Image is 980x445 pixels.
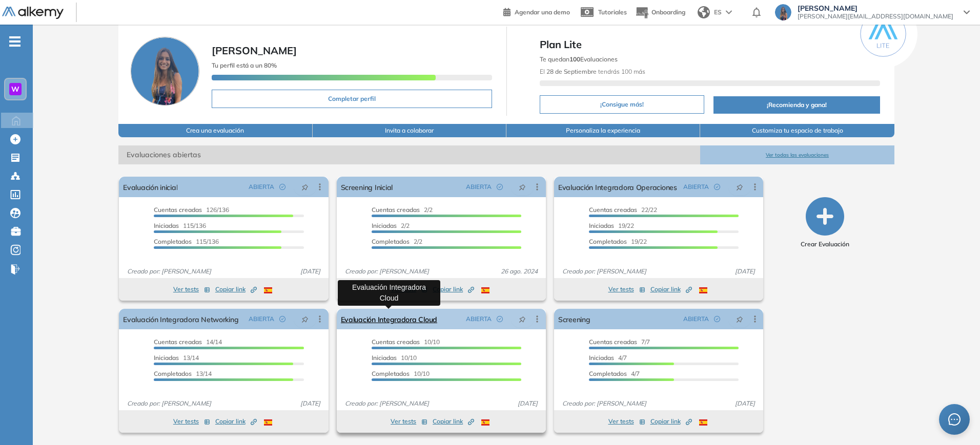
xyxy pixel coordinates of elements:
[589,206,657,214] span: 22/22
[731,399,759,408] span: [DATE]
[801,240,849,249] span: Crear Evaluación
[700,145,894,164] button: Ver todas las evaluaciones
[123,177,177,197] a: Evaluación inicial
[651,8,685,16] span: Onboarding
[589,238,647,245] span: 19/22
[683,182,709,192] span: ABIERTA
[506,124,700,137] button: Personaliza la experiencia
[372,354,417,362] span: 10/10
[212,44,297,57] span: [PERSON_NAME]
[514,399,542,408] span: [DATE]
[433,415,474,428] button: Copiar link
[540,37,880,52] span: Plan Lite
[558,399,650,408] span: Creado por: [PERSON_NAME]
[279,316,285,322] span: check-circle
[589,370,627,377] span: Completados
[546,68,597,75] b: 28 de Septiembre
[372,370,430,377] span: 10/10
[372,238,410,245] span: Completados
[466,182,492,192] span: ABIERTA
[212,61,277,69] span: Tu perfil está a un 80%
[589,354,627,362] span: 4/7
[338,280,440,306] div: Evaluación Integradora Cloud
[798,4,953,12] span: [PERSON_NAME]
[123,309,238,329] a: Evaluación Integradora Networking
[736,183,743,191] span: pushpin
[173,283,210,295] button: Ver tests
[700,124,894,137] button: Customiza tu espacio de trabajo
[598,8,627,16] span: Tutoriales
[296,399,324,408] span: [DATE]
[736,315,743,323] span: pushpin
[264,419,272,426] img: ESP
[123,267,215,276] span: Creado por: [PERSON_NAME]
[2,7,64,19] img: Logo
[608,415,645,428] button: Ver tests
[372,354,397,362] span: Iniciadas
[519,315,526,323] span: pushpin
[497,316,503,322] span: check-circle
[341,399,433,408] span: Creado por: [PERSON_NAME]
[650,417,692,426] span: Copiar link
[154,206,202,214] span: Cuentas creadas
[433,283,474,295] button: Copiar link
[215,285,257,294] span: Copiar link
[372,338,440,346] span: 10/10
[131,37,199,105] img: Foto de perfil
[683,314,709,324] span: ABIERTA
[558,309,590,329] a: Screening
[9,40,21,43] i: -
[372,222,397,229] span: Iniciadas
[154,222,206,229] span: 115/136
[212,90,492,108] button: Completar perfil
[801,197,849,249] button: Crear Evaluación
[714,8,722,17] span: ES
[154,354,179,362] span: Iniciadas
[540,55,618,63] span: Te quedan Evaluaciones
[714,316,720,322] span: check-circle
[372,206,420,214] span: Cuentas creadas
[433,417,474,426] span: Copiar link
[154,370,192,377] span: Completados
[515,8,570,16] span: Agendar una demo
[558,177,677,197] a: Evaluación Integradora Operaciones
[341,267,433,276] span: Creado por: [PERSON_NAME]
[372,206,433,214] span: 2/2
[296,267,324,276] span: [DATE]
[264,287,272,293] img: ESP
[511,311,534,327] button: pushpin
[608,283,645,295] button: Ver tests
[215,283,257,295] button: Copiar link
[279,184,285,190] span: check-circle
[589,238,627,245] span: Completados
[731,267,759,276] span: [DATE]
[154,238,219,245] span: 115/136
[650,415,692,428] button: Copiar link
[154,370,212,377] span: 13/14
[118,145,700,164] span: Evaluaciones abiertas
[726,10,732,14] img: arrow
[589,338,637,346] span: Cuentas creadas
[215,415,257,428] button: Copiar link
[728,311,751,327] button: pushpin
[558,267,650,276] span: Creado por: [PERSON_NAME]
[249,314,274,324] span: ABIERTA
[433,285,474,294] span: Copiar link
[301,183,309,191] span: pushpin
[294,179,316,195] button: pushpin
[713,96,880,114] button: ¡Recomienda y gana!
[123,399,215,408] span: Creado por: [PERSON_NAME]
[635,2,685,24] button: Onboarding
[497,184,503,190] span: check-circle
[154,338,222,346] span: 14/14
[650,285,692,294] span: Copiar link
[511,179,534,195] button: pushpin
[698,6,710,18] img: world
[948,413,961,426] span: message
[714,184,720,190] span: check-circle
[215,417,257,426] span: Copiar link
[249,182,274,192] span: ABIERTA
[372,222,410,229] span: 2/2
[372,338,420,346] span: Cuentas creadas
[341,309,438,329] a: Evaluación Integradora Cloud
